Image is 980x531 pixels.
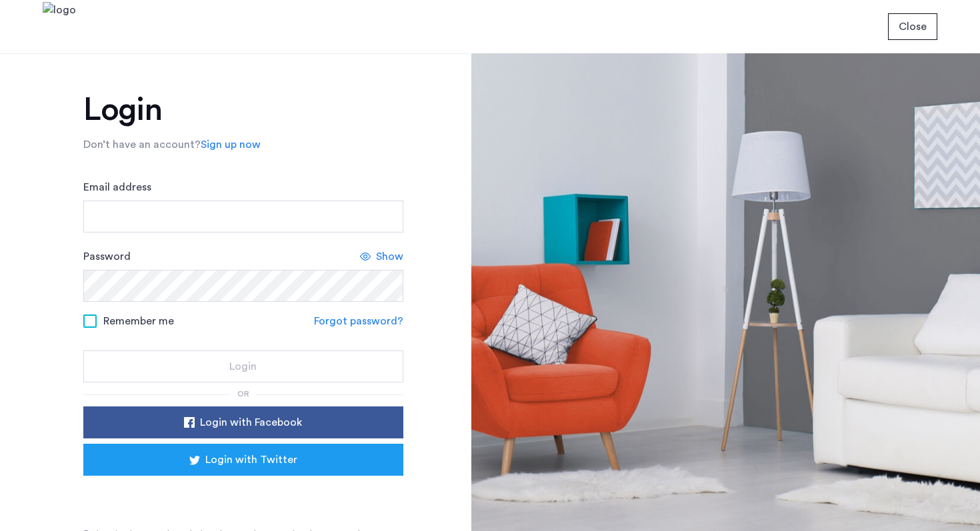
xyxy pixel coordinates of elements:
[103,313,174,329] span: Remember me
[229,358,257,374] span: Login
[200,414,302,430] span: Login with Facebook
[83,94,403,126] h1: Login
[237,390,249,398] span: or
[376,249,403,265] span: Show
[314,313,403,329] a: Forgot password?
[205,452,297,468] span: Login with Twitter
[201,137,261,153] a: Sign up now
[83,350,403,382] button: button
[83,249,131,265] label: Password
[43,2,76,52] img: logo
[83,139,201,150] span: Don’t have an account?
[83,406,403,438] button: button
[83,179,151,195] label: Email address
[888,13,937,40] button: button
[899,19,927,35] span: Close
[83,444,403,476] button: button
